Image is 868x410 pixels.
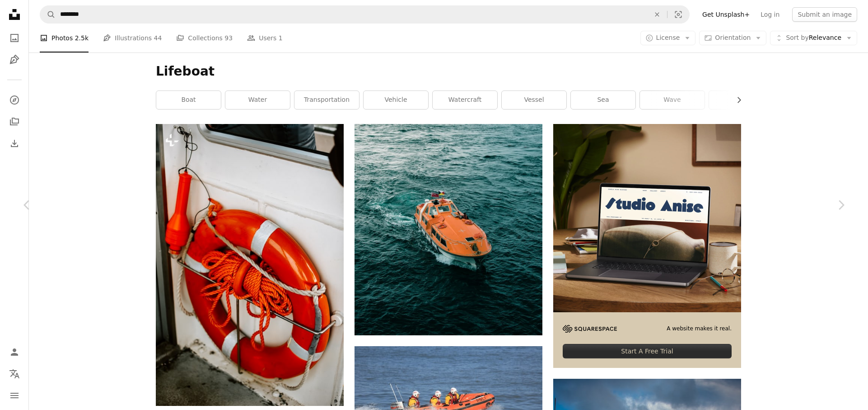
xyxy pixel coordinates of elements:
a: water [225,91,290,109]
a: Illustrations [5,51,23,69]
a: Explore [5,91,23,109]
a: sea [571,91,635,109]
a: Collections 93 [176,24,233,52]
a: Download History [5,134,23,153]
span: License [656,34,680,41]
h1: Lifeboat [156,63,741,80]
img: a life preserver is attached to the side of a boat [156,124,344,406]
span: Relevance [786,33,841,43]
span: 1 [279,33,283,43]
span: Orientation [715,34,751,41]
img: aerial photography of orange power boat [355,124,542,335]
a: Users 1 [247,24,283,52]
a: boat [156,91,221,109]
a: a life preserver is attached to the side of a boat [156,261,344,269]
span: 44 [154,33,162,43]
a: Log in / Sign up [5,343,23,361]
span: 93 [224,33,233,43]
button: Sort byRelevance [770,31,857,45]
button: Search Unsplash [40,6,56,23]
img: file-1705255347840-230a6ab5bca9image [563,325,617,333]
a: wave [640,91,705,109]
a: rescue [709,91,774,109]
button: License [640,31,696,45]
form: Find visuals sitewide [40,5,690,24]
button: Clear [647,6,667,23]
button: Menu [5,386,23,405]
button: Language [5,365,23,383]
span: Sort by [786,34,808,41]
a: Illustrations 44 [103,24,162,52]
a: Get Unsplash+ [697,7,755,22]
a: transportation [294,91,359,109]
img: file-1705123271268-c3eaf6a79b21image [553,124,741,312]
a: Photos [5,29,23,47]
a: vessel [502,91,566,109]
button: scroll list to the right [731,91,741,109]
a: Next [814,162,868,248]
div: Start A Free Trial [563,344,732,358]
a: Collections [5,113,23,131]
a: aerial photography of orange power boat [355,225,542,234]
a: vehicle [364,91,428,109]
button: Submit an image [792,7,857,22]
a: watercraft [433,91,497,109]
button: Visual search [667,6,689,23]
span: A website makes it real. [667,325,732,333]
button: Orientation [699,31,766,45]
a: Log in [755,7,785,22]
a: A website makes it real.Start A Free Trial [553,124,741,368]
